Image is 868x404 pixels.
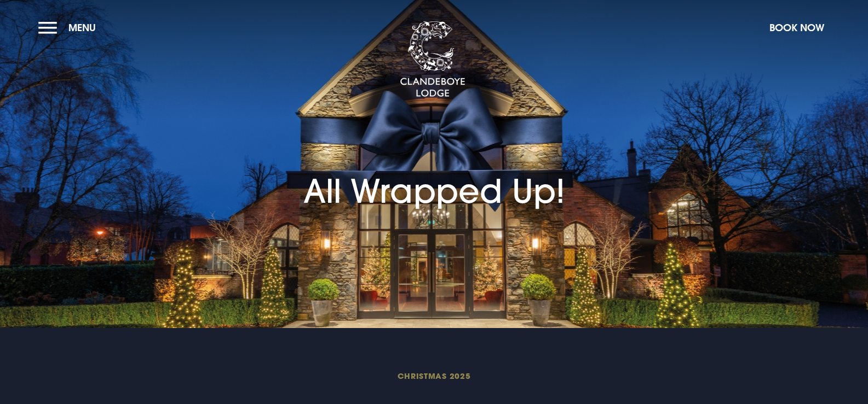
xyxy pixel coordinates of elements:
span: Menu [68,21,96,34]
button: Book Now [764,16,830,39]
span: Christmas 2025 [173,371,694,381]
button: Menu [38,16,101,39]
img: Clandeboye Lodge [400,21,465,98]
h1: All Wrapped Up! [303,123,565,211]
